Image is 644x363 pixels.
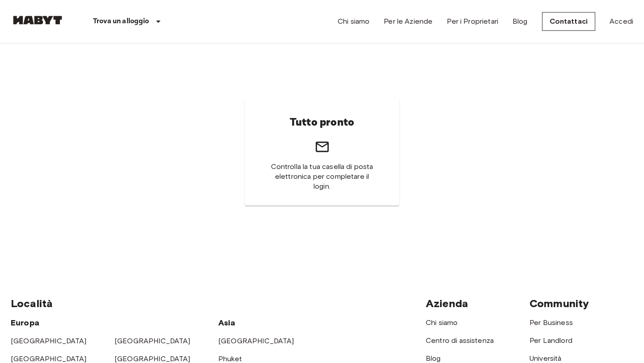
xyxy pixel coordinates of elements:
span: Azienda [426,297,468,310]
a: Accedi [610,16,633,27]
a: Blog [426,354,441,363]
a: Centro di assistenza [426,336,494,345]
img: Habyt [11,16,64,25]
a: Per Business [530,318,573,327]
a: Chi siamo [338,16,369,27]
p: Trova un alloggio [93,16,149,27]
a: Chi siamo [426,318,458,327]
a: Università [530,354,562,363]
a: Contattaci [542,12,596,31]
span: Europa [11,318,39,328]
a: [GEOGRAPHIC_DATA] [218,337,294,345]
a: [GEOGRAPHIC_DATA] [11,355,87,363]
a: Phuket [218,355,242,363]
span: Asia [218,318,236,328]
a: Per le Aziende [384,16,432,27]
span: Controlla la tua casella di posta elettronica per completare il login. [266,162,378,191]
a: [GEOGRAPHIC_DATA] [114,337,191,345]
a: [GEOGRAPHIC_DATA] [11,337,87,345]
a: Per Landlord [530,336,572,345]
h6: Tutto pronto [290,113,355,132]
a: Per i Proprietari [447,16,498,27]
a: [GEOGRAPHIC_DATA] [114,355,191,363]
span: Community [530,297,589,310]
span: Località [11,297,53,310]
a: Blog [513,16,528,27]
